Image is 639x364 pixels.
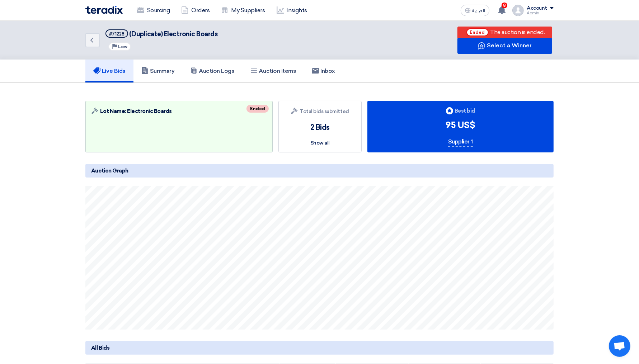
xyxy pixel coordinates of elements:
div: The auction is ended. [490,28,545,37]
div: #71228 [109,32,124,36]
div: 2 Bids [310,122,330,133]
a: Insights [271,3,313,18]
a: Live Bids [85,60,133,82]
button: العربية [461,5,489,16]
h5: Summary [141,67,175,75]
div: Admin [527,11,554,15]
div: Supplier 1 [448,137,473,147]
span: العربية [472,8,485,13]
h5: All Bids [85,341,554,355]
a: My Suppliers [215,3,271,18]
span: Best bid [455,107,475,115]
h5: Auction Logs [190,67,234,75]
span: Total bids submitted [300,108,349,115]
a: Open chat [609,335,630,357]
img: profile_test.png [512,5,524,16]
button: Select a Winner [457,38,552,54]
h5: Auction Graph [85,164,554,178]
span: 8 [502,3,507,8]
span: Ended [466,28,489,36]
h5: Live Bids [93,67,126,75]
a: Orders [175,3,215,18]
a: Auction items [243,60,304,82]
a: Auction Logs [182,60,242,82]
img: Teradix logo [85,6,123,14]
a: Summary [133,60,183,82]
h5: (Duplicate) Electronic Boards [105,29,218,38]
div: Account [527,5,547,11]
div: 95 US$ [446,119,475,132]
span: (Duplicate) Electronic Boards [130,30,218,38]
div: Ended [246,105,269,113]
h5: Auction items [250,67,296,75]
h5: Inbox [312,67,335,75]
span: Low [118,44,127,49]
a: Inbox [304,60,343,82]
a: Sourcing [131,3,175,18]
span: Show all [310,141,330,145]
span: Lot Name: Electronic Boards [100,107,172,115]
